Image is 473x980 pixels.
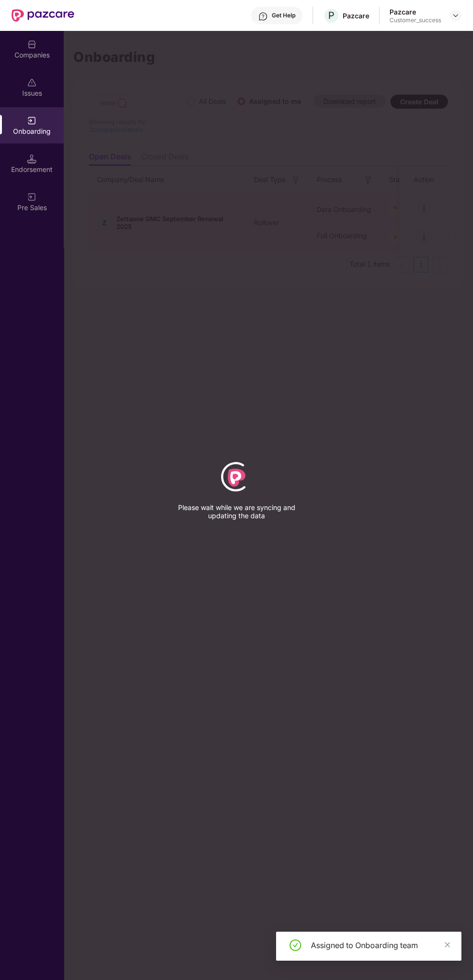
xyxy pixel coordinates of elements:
[27,192,37,202] img: svg+xml;base64,PHN2ZyB3aWR0aD0iMjAiIGhlaWdodD0iMjAiIHZpZXdCb3g9IjAgMCAyMCAyMCIgZmlsbD0ibm9uZSIgeG...
[311,939,450,951] div: Assigned to Onboarding team
[27,154,37,164] img: svg+xml;base64,PHN2ZyB3aWR0aD0iMTQuNSIgaGVpZ2h0PSIxNC41IiB2aWV3Qm94PSIwIDAgMTYgMTYiIGZpbGw9Im5vbm...
[258,12,268,21] img: svg+xml;base64,PHN2ZyBpZD0iSGVscC0zMngzMiIgeG1sbnM9Imh0dHA6Ly93d3cudzMub3JnLzIwMDAvc3ZnIiB3aWR0aD...
[343,11,369,20] div: Pazcare
[12,9,74,22] img: New Pazcare Logo
[27,40,37,49] img: svg+xml;base64,PHN2ZyBpZD0iQ29tcGFuaWVzIiB4bWxucz0iaHR0cDovL3d3dy53My5vcmcvMjAwMC9zdmciIHdpZHRoPS...
[27,78,37,87] img: svg+xml;base64,PHN2ZyBpZD0iSXNzdWVzX2Rpc2FibGVkIiB4bWxucz0iaHR0cDovL3d3dy53My5vcmcvMjAwMC9zdmciIH...
[444,941,451,948] span: close
[390,7,441,16] div: Pazcare
[452,12,459,19] img: svg+xml;base64,PHN2ZyBpZD0iRHJvcGRvd24tMzJ4MzIiIHhtbG5zPSJodHRwOi8vd3d3LnczLm9yZy8yMDAwL3N2ZyIgd2...
[217,458,256,497] div: animation
[164,503,309,520] p: Please wait while we are syncing and updating the data
[290,939,301,951] span: check-circle
[390,16,441,24] div: Customer_success
[27,116,37,126] img: svg+xml;base64,PHN2ZyB3aWR0aD0iMjAiIGhlaWdodD0iMjAiIHZpZXdCb3g9IjAgMCAyMCAyMCIgZmlsbD0ibm9uZSIgeG...
[272,12,295,19] div: Get Help
[328,10,334,21] span: P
